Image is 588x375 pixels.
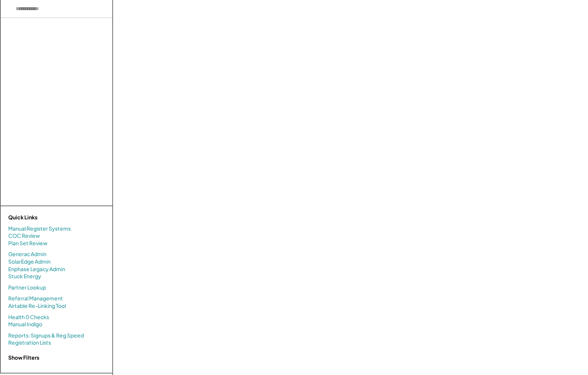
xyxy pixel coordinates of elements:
a: Health 0 Checks [8,313,49,321]
div: Quick Links [8,214,83,221]
a: Manual Indigo [8,321,42,328]
a: Registration Lists [8,339,51,346]
a: Partner Lookup [8,284,46,291]
a: Referral Management [8,295,63,302]
a: SolarEdge Admin [8,258,51,265]
strong: Show Filters [8,354,39,361]
a: Enphase Legacy Admin [8,265,65,273]
a: COC Review [8,232,40,240]
a: Generac Admin [8,250,46,258]
a: Airtable Re-Linking Tool [8,302,66,310]
a: Stuck Energy [8,273,41,280]
a: Plan Set Review [8,240,48,247]
a: Manual Register Systems [8,225,71,232]
a: Reports: Signups & Reg Speed [8,332,84,339]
